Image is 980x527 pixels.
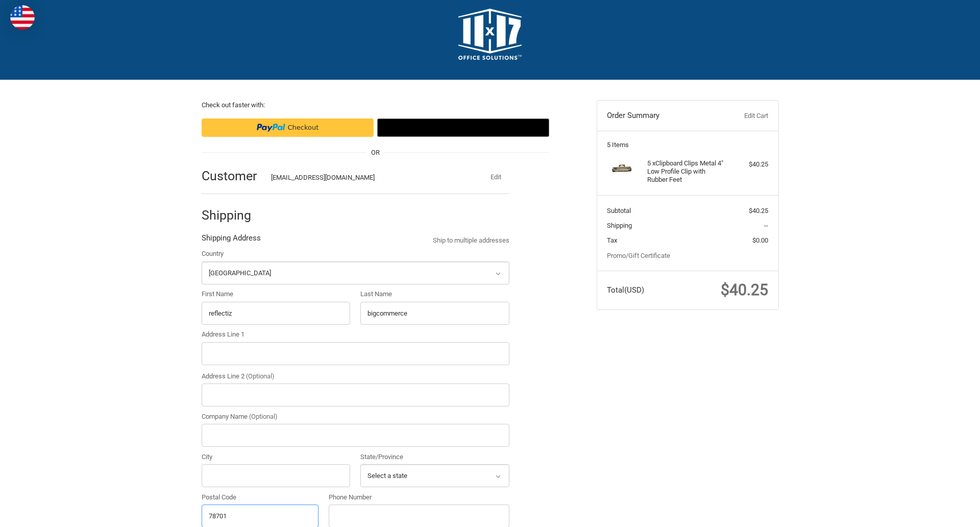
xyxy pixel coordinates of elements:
h2: Customer [202,168,261,184]
span: Total (USD) [607,285,644,295]
span: OR [366,148,385,158]
h3: 5 Items [607,141,768,149]
small: (Optional) [249,413,278,420]
label: Country [202,249,509,259]
label: Postal Code [202,492,319,502]
span: $40.25 [721,281,768,299]
label: Company Name [202,412,509,422]
label: State/Province [360,452,509,462]
span: Shipping [607,222,632,229]
img: duty and tax information for United States [10,5,35,30]
p: Check out faster with: [202,100,549,110]
img: 11x17.com [458,9,522,60]
label: Phone Number [329,492,509,502]
h4: 5 x Clipboard Clips Metal 4" Low Profile Clip with Rubber Feet [647,159,725,184]
legend: Shipping Address [202,232,261,249]
label: Last Name [360,289,509,299]
a: Promo/Gift Certificate [607,252,670,259]
a: Ship to multiple addresses [433,235,509,246]
a: Edit Cart [718,111,768,121]
span: -- [764,222,768,229]
label: City [202,452,351,462]
span: Tax [607,236,617,244]
small: (Optional) [246,372,275,380]
label: First Name [202,289,351,299]
button: Google Pay [377,118,549,137]
span: $0.00 [752,236,768,244]
span: $40.25 [749,207,768,214]
span: Subtotal [607,207,631,214]
div: $40.25 [728,159,768,170]
label: Address Line 1 [202,329,509,340]
h2: Shipping [202,207,261,223]
label: Address Line 2 [202,371,509,381]
button: Edit [483,170,509,184]
h3: Order Summary [607,111,718,121]
div: [EMAIL_ADDRESS][DOMAIN_NAME] [271,173,463,183]
iframe: PayPal-paypal [202,118,374,137]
